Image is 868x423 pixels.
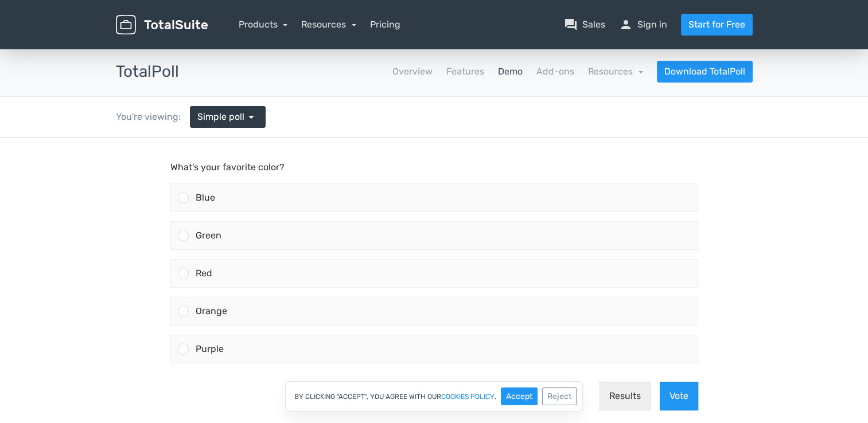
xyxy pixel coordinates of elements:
[285,381,583,412] div: By clicking "Accept", you agree with our .
[196,130,212,141] span: Red
[197,110,244,124] span: Simple poll
[170,23,698,37] p: What's your favorite color?
[392,65,433,79] a: Overview
[657,61,753,83] a: Download TotalPoll
[190,106,266,128] a: Simple poll arrow_drop_down
[542,387,577,405] button: Reject
[196,54,215,65] span: Blue
[681,14,753,36] a: Start for Free
[619,18,633,32] span: person
[196,168,227,179] span: Orange
[588,66,643,77] a: Resources
[564,18,578,32] span: question_answer
[239,19,288,30] a: Products
[196,92,221,103] span: Green
[446,65,484,79] a: Features
[600,244,651,273] button: Results
[370,18,400,32] a: Pricing
[660,244,698,273] button: Vote
[116,15,208,35] img: TotalSuite for WordPress
[441,393,495,400] a: cookies policy
[116,110,190,124] div: You're viewing:
[536,65,574,79] a: Add-ons
[564,18,605,32] a: question_answerSales
[498,65,523,79] a: Demo
[301,19,356,30] a: Resources
[501,387,538,405] button: Accept
[196,206,224,217] span: Purple
[244,110,258,124] span: arrow_drop_down
[116,63,179,81] h3: TotalPoll
[619,18,667,32] a: personSign in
